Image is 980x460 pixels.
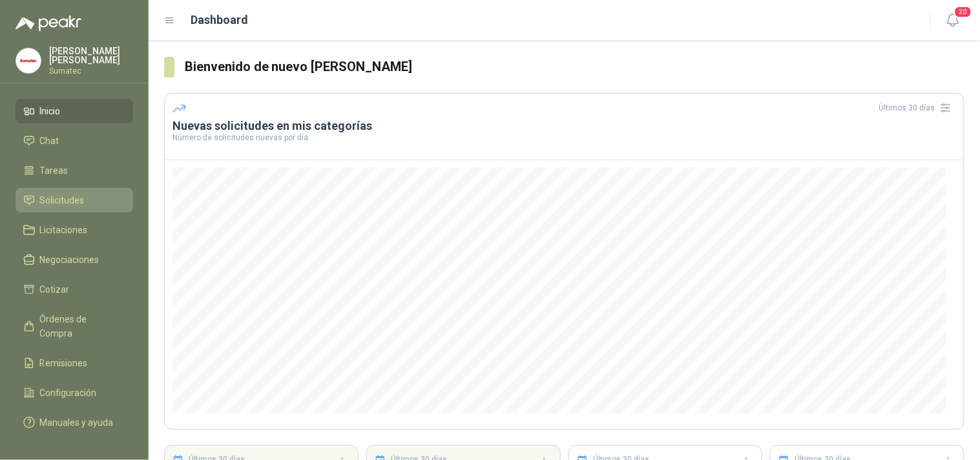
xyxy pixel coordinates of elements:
a: Negociaciones [16,247,133,272]
span: Órdenes de Compra [40,312,121,340]
a: Chat [16,129,133,153]
h3: Bienvenido de nuevo [PERSON_NAME] [185,57,964,77]
p: Número de solicitudes nuevas por día [172,134,956,141]
h1: Dashboard [191,11,249,29]
img: Company Logo [16,48,41,73]
div: Últimos 30 días [879,98,956,118]
a: Inicio [16,99,133,123]
a: Manuales y ayuda [16,410,133,435]
span: Manuales y ayuda [40,415,114,430]
a: Remisiones [16,351,133,375]
span: 20 [954,6,972,18]
span: Licitaciones [40,223,88,237]
a: Cotizar [16,277,133,302]
a: Licitaciones [16,218,133,242]
span: Configuración [40,386,97,400]
a: Tareas [16,158,133,183]
h3: Nuevas solicitudes en mis categorías [172,118,956,134]
span: Chat [40,134,59,148]
span: Cotizar [40,282,70,297]
p: [PERSON_NAME] [PERSON_NAME] [49,47,133,65]
span: Inicio [40,104,61,118]
span: Negociaciones [40,253,99,267]
a: Órdenes de Compra [16,307,133,346]
button: 20 [941,9,964,32]
a: Configuración [16,381,133,405]
p: Sumatec [49,67,133,75]
img: Logo peakr [16,16,81,31]
span: Remisiones [40,356,88,370]
span: Solicitudes [40,193,85,207]
a: Solicitudes [16,188,133,213]
span: Tareas [40,163,68,178]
